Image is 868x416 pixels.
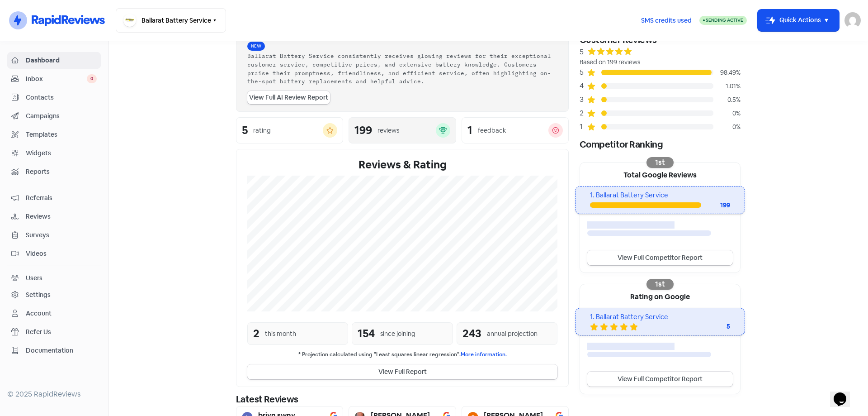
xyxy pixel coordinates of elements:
[26,212,97,221] span: Reviews
[26,273,42,283] div: Users
[830,380,859,407] iframe: chat widget
[87,74,97,83] span: 0
[580,94,587,105] div: 3
[26,167,97,177] span: Reports
[758,10,839,31] button: Quick Actions
[377,126,399,135] div: reviews
[7,324,101,340] a: Refer Us
[713,95,741,105] div: 0.5%
[26,309,52,318] div: Account
[7,190,101,206] a: Referrals
[580,284,740,308] div: Rating on Google
[358,325,375,342] div: 154
[694,322,730,331] div: 5
[253,126,271,135] div: rating
[265,329,296,339] div: this month
[26,193,97,203] span: Referrals
[7,108,101,124] a: Campaigns
[7,342,101,359] a: Documentation
[26,130,97,139] span: Templates
[580,67,587,78] div: 5
[242,125,248,136] div: 5
[713,109,741,118] div: 0%
[706,17,743,23] span: Sending Active
[646,157,674,168] div: 1st
[646,279,674,290] div: 1st
[26,93,97,102] span: Contacts
[580,57,741,67] div: Based on 199 reviews
[236,392,569,406] div: Latest Reviews
[633,15,699,24] a: SMS credits used
[7,163,101,180] a: Reports
[7,227,101,244] a: Surveys
[26,327,97,337] span: Refer Us
[26,56,97,65] span: Dashboard
[587,250,733,265] a: View Full Competitor Report
[247,91,330,104] a: View Full AI Review Report
[7,89,101,106] a: Contacts
[580,47,584,57] div: 5
[7,52,101,69] a: Dashboard
[380,329,415,339] div: since joining
[7,208,101,225] a: Reviews
[590,190,730,201] div: 1. Ballarat Battery Service
[580,163,740,186] div: Total Google Reviews
[247,52,557,86] div: Ballarat Battery Service consistently receives glowing reviews for their exceptional customer ser...
[713,68,741,77] div: 98.49%
[587,372,733,387] a: View Full Competitor Report
[7,245,101,262] a: Videos
[580,121,587,132] div: 1
[641,16,692,25] span: SMS credits used
[26,346,97,355] span: Documentation
[26,290,51,300] div: Settings
[7,126,101,143] a: Templates
[7,305,101,322] a: Account
[253,325,259,342] div: 2
[7,270,101,287] a: Users
[478,126,506,135] div: feedback
[701,201,730,210] div: 199
[462,325,481,342] div: 243
[349,117,456,143] a: 199reviews
[461,351,507,358] a: More information.
[580,138,741,151] div: Competitor Ranking
[247,364,557,379] button: View Full Report
[580,81,587,91] div: 4
[354,125,372,136] div: 199
[116,8,226,33] button: Ballarat Battery Service
[580,108,587,119] div: 2
[7,287,101,303] a: Settings
[247,157,557,173] div: Reviews & Rating
[844,12,861,29] img: User
[26,230,97,240] span: Surveys
[26,249,97,258] span: Videos
[713,122,741,132] div: 0%
[247,42,265,51] span: New
[247,350,557,359] small: * Projection calculated using "Least squares linear regression".
[462,117,569,143] a: 1feedback
[467,125,472,136] div: 1
[236,117,343,143] a: 5rating
[713,81,741,91] div: 1.01%
[7,71,101,87] a: Inbox 0
[590,312,730,322] div: 1. Ballarat Battery Service
[699,15,747,26] a: Sending Active
[7,145,101,162] a: Widgets
[487,329,538,339] div: annual projection
[7,389,101,400] div: © 2025 RapidReviews
[26,148,97,158] span: Widgets
[26,74,87,84] span: Inbox
[26,111,97,121] span: Campaigns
